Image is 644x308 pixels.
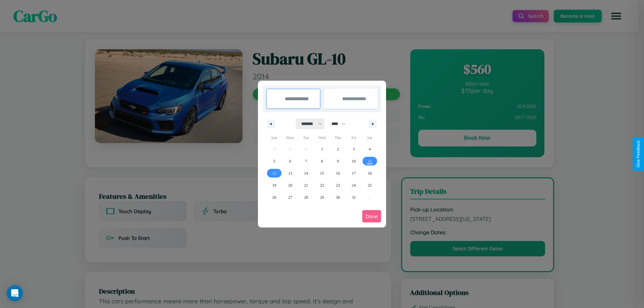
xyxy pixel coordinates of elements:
span: 20 [288,179,292,191]
button: 5 [266,155,282,167]
button: 28 [298,191,314,203]
button: 29 [314,191,330,203]
span: 10 [352,155,356,167]
span: 22 [320,179,324,191]
span: 26 [272,191,276,203]
button: 24 [346,179,362,191]
button: 1 [314,143,330,155]
button: 17 [346,167,362,179]
span: 5 [273,155,275,167]
span: 1 [321,143,323,155]
button: 9 [330,155,346,167]
span: 7 [305,155,307,167]
button: 31 [346,191,362,203]
button: 14 [298,167,314,179]
button: 30 [330,191,346,203]
span: 14 [304,167,308,179]
span: Tue [298,132,314,143]
span: Sun [266,132,282,143]
span: Wed [314,132,330,143]
span: Sat [362,132,378,143]
button: 4 [362,143,378,155]
button: 18 [362,167,378,179]
button: 23 [330,179,346,191]
button: 12 [266,167,282,179]
button: 19 [266,179,282,191]
button: 10 [346,155,362,167]
button: 3 [346,143,362,155]
span: 17 [352,167,356,179]
span: 27 [288,191,292,203]
div: Give Feedback [636,140,641,168]
span: Thu [330,132,346,143]
button: 11 [362,155,378,167]
span: 2 [337,143,339,155]
span: 18 [368,167,372,179]
span: 13 [288,167,292,179]
span: 16 [336,167,340,179]
button: 7 [298,155,314,167]
span: 21 [304,179,308,191]
div: Open Intercom Messenger [7,285,23,301]
span: 9 [337,155,339,167]
span: 3 [353,143,355,155]
span: 12 [272,167,276,179]
span: 24 [352,179,356,191]
span: 15 [320,167,324,179]
span: 6 [289,155,291,167]
button: 16 [330,167,346,179]
button: 15 [314,167,330,179]
span: 4 [369,143,371,155]
span: 19 [272,179,276,191]
button: 25 [362,179,378,191]
button: 27 [282,191,298,203]
span: 8 [321,155,323,167]
span: 25 [368,179,372,191]
button: 22 [314,179,330,191]
button: 20 [282,179,298,191]
button: 21 [298,179,314,191]
button: Done [362,210,381,223]
button: 26 [266,191,282,203]
span: 29 [320,191,324,203]
span: Mon [282,132,298,143]
button: 8 [314,155,330,167]
span: 23 [336,179,340,191]
button: 13 [282,167,298,179]
span: 30 [336,191,340,203]
button: 2 [330,143,346,155]
button: 6 [282,155,298,167]
span: 11 [368,155,372,167]
span: 31 [352,191,356,203]
span: 28 [304,191,308,203]
span: Fri [346,132,362,143]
